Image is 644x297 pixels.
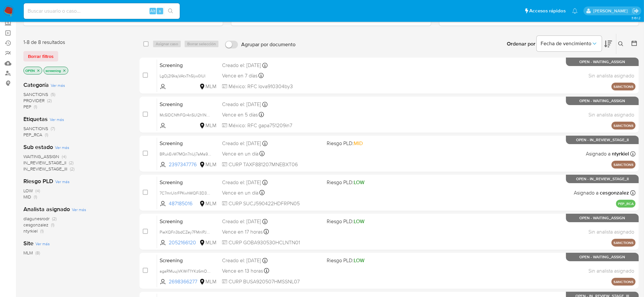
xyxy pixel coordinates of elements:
[593,8,630,14] p: cesar.gonzalez@mercadolibre.com.mx
[159,8,161,14] span: s
[529,7,566,14] span: Accesos rápidos
[150,8,155,14] span: Alt
[632,7,639,14] a: Salir
[24,7,180,15] input: Buscar usuario o caso...
[572,8,578,14] a: Notificaciones
[631,15,641,20] span: 3.161.2
[164,7,177,16] button: search-icon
